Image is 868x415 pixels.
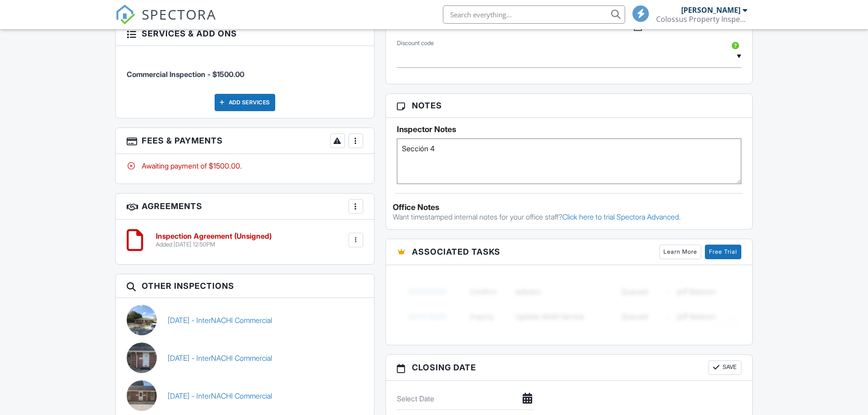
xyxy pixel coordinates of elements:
img: blurred-tasks-251b60f19c3f713f9215ee2a18cbf2105fc2d72fcd585247cf5e9ec0c957c1dd.png [397,272,742,336]
h6: Inspection Agreement (Unsigned) [156,232,272,241]
input: Select Date [397,388,534,410]
button: Save [709,360,741,375]
div: Awaiting payment of $1500.00. [127,161,363,171]
h3: Fees & Payments [116,128,374,154]
span: Associated Tasks [412,246,500,258]
div: Colossus Property Inspections, LLC [656,15,747,24]
span: Closing date [412,361,476,374]
a: Click here to trial Spectora Advanced. [562,212,681,221]
h3: Other Inspections [116,274,374,298]
input: Search everything... [443,5,625,24]
span: SPECTORA [142,5,216,24]
h3: Agreements [116,194,374,220]
a: Learn More [659,245,701,259]
a: [DATE] - InterNACHI Commercial [168,391,272,401]
div: Added [DATE] 12:50PM [156,241,272,248]
a: [DATE] - InterNACHI Commercial [168,353,272,363]
div: Office Notes [393,203,746,212]
h5: Inspector Notes [397,125,742,134]
a: Free Trial [705,245,741,259]
textarea: Sección 4 [397,138,742,184]
li: Service: Commercial Inspection [127,53,363,87]
img: The Best Home Inspection Software - Spectora [115,5,135,25]
a: [DATE] - InterNACHI Commercial [168,315,272,325]
a: Inspection Agreement (Unsigned) Added [DATE] 12:50PM [156,232,272,248]
p: Want timestamped internal notes for your office staff? [393,212,746,222]
label: Discount code [397,39,434,47]
h3: Notes [386,94,753,118]
div: [PERSON_NAME] [681,5,740,15]
h3: Services & Add ons [116,22,374,46]
span: Commercial Inspection - $1500.00 [127,70,244,79]
a: SPECTORA [115,12,216,31]
div: Add Services [215,94,275,111]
